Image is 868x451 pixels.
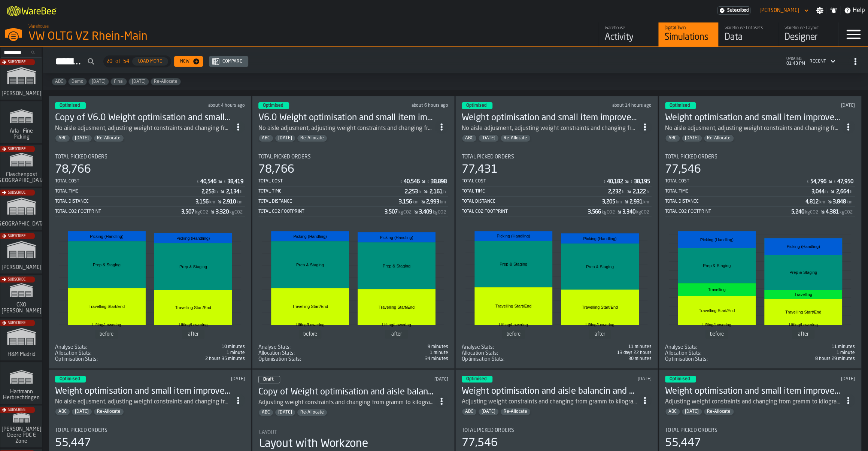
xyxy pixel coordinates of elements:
[55,136,70,141] span: ABC
[8,60,25,64] span: Subscribe
[258,163,294,176] div: 78,766
[55,163,91,176] div: 78,766
[462,376,492,382] div: status-3 2
[419,209,432,215] div: Stat Value
[0,318,42,362] a: link-to-/wh/i/0438fb8c-4a97-4a5b-bcc6-2889b6922db0/simulations
[704,136,734,141] span: Re-Allocate
[665,350,701,356] span: Allocation Stats:
[258,124,435,133] div: No aisle adjusment, adjusting weight constraints and changing from gramm to kilogramme and puttin...
[462,124,638,133] div: No aisle adjusment, adjusting weight constraints and changing from gramm to kilogramme and puttin...
[725,25,772,31] div: Warehouse Datasets
[462,163,498,176] div: 77,431
[55,350,245,356] div: stat-Allocation Stats:
[400,179,403,185] span: €
[479,136,498,141] span: Feb/25
[605,25,652,31] div: Warehouse
[427,179,430,185] span: €
[195,199,209,205] div: Stat Value
[55,209,181,214] div: Total CO2 Footprint
[462,112,638,124] h3: Weight optimisation and small item improvement V.5.0
[840,210,853,215] span: kgCO2
[573,103,652,108] div: Updated: 9/14/2025, 11:18:16 PM Created: 9/12/2025, 11:34:08 AM
[258,350,352,356] div: Title
[665,350,759,356] div: Title
[507,332,521,337] text: before
[466,377,486,381] span: Optimised
[784,25,832,31] div: Warehouse Layout
[55,350,149,356] div: Title
[665,154,855,160] div: Title
[776,376,855,382] div: Updated: 9/11/2025, 1:05:18 AM Created: 9/10/2025, 6:36:28 PM
[607,179,623,185] div: Stat Value
[647,190,649,195] span: h
[55,179,196,184] div: Total Cost
[762,350,855,355] div: 1 minute
[631,179,633,185] span: €
[798,332,809,337] text: after
[399,199,412,205] div: Stat Value
[665,148,855,362] section: card-SimulationDashboardCard-optimised
[602,199,615,205] div: Stat Value
[129,79,149,84] span: Jan/25
[258,350,448,356] div: stat-Allocation Stats:
[665,189,811,194] div: Total Time
[72,136,92,141] span: Feb/25
[258,356,448,362] div: stat-Optimisation Stats:
[616,200,622,205] span: km
[433,210,446,215] span: kgCO2
[398,210,412,215] span: kgCO2
[836,189,849,195] div: Stat Value
[55,148,245,362] section: card-SimulationDashboardCard-optimised
[219,59,245,64] div: Compare
[224,179,227,185] span: €
[55,356,245,362] div: stat-Optimisation Stats:
[258,179,400,184] div: Total Cost
[209,56,248,67] button: button-Compare
[55,199,195,204] div: Total Distance
[258,112,435,124] h3: V6.0 Weight optimisation and small item improvement
[226,189,239,195] div: Stat Value
[834,179,837,185] span: €
[665,356,759,362] div: Title
[776,103,855,108] div: Updated: 9/12/2025, 11:33:39 AM Created: 9/11/2025, 5:32:17 PM
[258,356,448,362] span: 55,280
[55,154,245,217] div: stat-Total Picked Orders
[602,210,615,215] span: kgCO2
[258,154,311,160] span: Total Picked Orders
[200,179,216,185] div: Stat Value
[55,356,98,362] span: Optimisation Stats:
[670,377,690,381] span: Optimised
[55,385,231,397] div: Weight optimisation and small item improvement V.2.0.0
[152,344,245,349] div: 10 minutes
[665,102,696,109] div: status-3 2
[847,200,853,205] span: km
[259,224,447,343] div: stat-
[252,96,455,369] div: ItemListCard-DashboardItemContainer
[805,210,818,215] span: kgCO2
[258,199,399,204] div: Total Distance
[258,154,448,160] div: Title
[805,199,819,205] div: Stat Value
[263,377,274,382] span: Draft
[55,356,149,362] div: Title
[230,210,243,215] span: kgCO2
[462,344,494,350] span: Analyse Stats:
[201,189,215,195] div: Stat Value
[462,350,498,356] span: Allocation Stats:
[215,190,218,195] span: h
[462,209,588,214] div: Total CO2 Footprint
[501,136,530,141] span: Re-Allocate
[297,136,327,141] span: Re-Allocate
[825,190,828,195] span: h
[55,376,86,382] div: status-3 2
[462,350,652,356] div: stat-Allocation Stats:
[69,79,87,84] span: Demo
[0,188,42,231] a: link-to-/wh/i/b5402f52-ce28-4f27-b3d4-5c6d76174849/simulations
[462,385,638,397] div: Weight optimisation and aisle balancin and small item improvement V3..0
[443,190,446,195] span: h
[827,7,840,14] label: button-toggle-Notifications
[166,376,245,382] div: Updated: 9/11/2025, 4:42:31 PM Created: 9/11/2025, 2:53:03 AM
[810,59,826,64] div: DropdownMenuValue-4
